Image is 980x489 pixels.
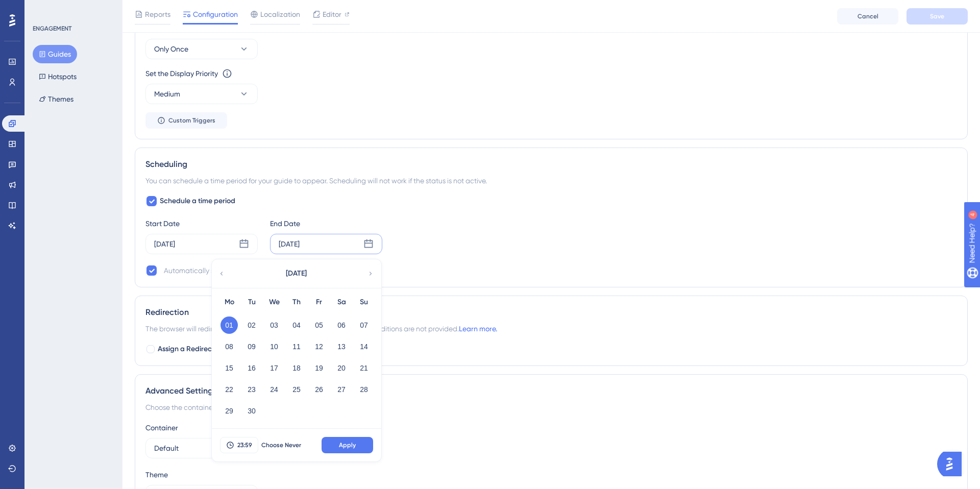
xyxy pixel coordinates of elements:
[145,39,258,59] button: Only Once
[145,385,957,397] div: Advanced Settings
[930,12,944,20] span: Save
[260,8,300,20] span: Localization
[308,296,330,308] div: Fr
[355,316,373,334] button: 07
[265,359,283,377] button: 17
[355,359,373,377] button: 21
[154,43,188,55] span: Only Once
[33,45,77,63] button: Guides
[243,338,260,355] button: 09
[333,338,350,355] button: 13
[145,84,258,104] button: Medium
[265,316,283,334] button: 03
[145,158,957,170] div: Scheduling
[33,67,83,86] button: Hotspots
[355,338,373,355] button: 14
[220,316,238,334] button: 01
[279,238,300,250] div: [DATE]
[288,338,305,355] button: 11
[145,112,227,129] button: Custom Triggers
[333,381,350,398] button: 27
[286,267,307,280] span: [DATE]
[243,359,260,377] button: 16
[158,343,238,355] span: Assign a Redirection URL
[333,316,350,334] button: 06
[243,402,260,420] button: 30
[145,306,957,319] div: Redirection
[330,296,353,308] div: Sa
[310,338,328,355] button: 12
[323,8,341,20] span: Editor
[265,338,283,355] button: 10
[33,25,71,33] div: ENGAGEMENT
[145,469,957,481] div: Theme
[333,359,350,377] button: 20
[145,422,957,434] div: Container
[265,381,283,398] button: 24
[145,401,957,413] div: Choose the container and theme for the guide.
[154,238,175,250] div: [DATE]
[288,359,305,377] button: 18
[220,381,238,398] button: 22
[261,441,301,449] span: Choose Never
[145,323,497,335] span: The browser will redirect to the “Redirection URL” when the Targeting Conditions are not provided.
[322,437,373,453] button: Apply
[857,12,878,20] span: Cancel
[258,437,304,453] button: Choose Never
[459,325,497,333] a: Learn more.
[220,437,258,453] button: 23:59
[145,438,258,458] button: Default
[288,316,305,334] button: 04
[218,296,240,308] div: Mo
[339,441,356,449] span: Apply
[145,67,218,80] div: Set the Display Priority
[285,296,308,308] div: Th
[937,449,968,479] iframe: UserGuiding AI Assistant Launcher
[237,441,252,449] span: 23:59
[288,381,305,398] button: 25
[154,88,180,100] span: Medium
[220,402,238,420] button: 29
[164,264,374,277] div: Automatically set as “Inactive” when the scheduled period is over.
[145,8,170,20] span: Reports
[220,359,238,377] button: 15
[160,195,235,207] span: Schedule a time period
[220,338,238,355] button: 08
[310,359,328,377] button: 19
[245,263,347,284] button: [DATE]
[243,381,260,398] button: 23
[193,8,238,20] span: Configuration
[310,316,328,334] button: 05
[353,296,375,308] div: Su
[355,381,373,398] button: 28
[243,316,260,334] button: 02
[145,175,957,187] div: You can schedule a time period for your guide to appear. Scheduling will not work if the status i...
[71,5,74,13] div: 4
[310,381,328,398] button: 26
[906,8,968,25] button: Save
[263,296,285,308] div: We
[145,217,258,230] div: Start Date
[240,296,263,308] div: Tu
[270,217,382,230] div: End Date
[24,3,64,15] span: Need Help?
[837,8,898,25] button: Cancel
[33,90,80,108] button: Themes
[168,116,215,125] span: Custom Triggers
[154,442,179,454] span: Default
